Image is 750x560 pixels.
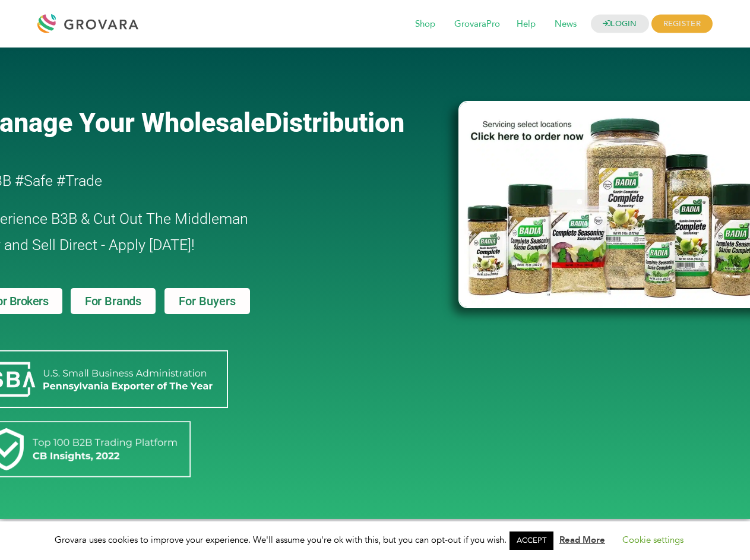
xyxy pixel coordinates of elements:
[265,107,404,138] span: Distribution
[591,15,649,33] a: LOGIN
[407,18,444,31] a: Shop
[508,13,544,36] span: Help
[546,18,585,31] a: News
[622,534,683,546] a: Cookie settings
[164,288,250,314] a: For Buyers
[179,295,236,307] span: For Buyers
[510,531,553,550] a: ACCEPT
[651,15,713,33] span: REGISTER
[446,18,508,31] a: GrovaraPro
[559,534,605,546] a: Read More
[71,288,156,314] a: For Brands
[55,534,695,546] span: Grovara uses cookies to improve your experience. We'll assume you're ok with this, but you can op...
[546,13,585,36] span: News
[508,18,544,31] a: Help
[407,13,444,36] span: Shop
[85,295,141,307] span: For Brands
[446,13,508,36] span: GrovaraPro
